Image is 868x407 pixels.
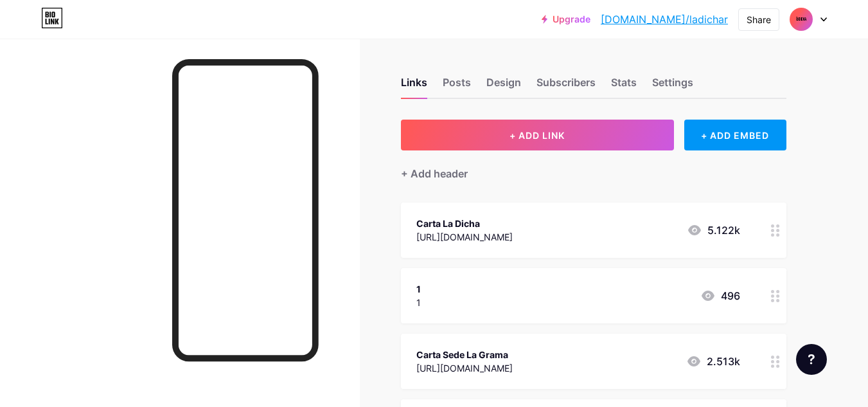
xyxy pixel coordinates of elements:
[416,348,513,361] div: Carta Sede La Grama
[684,120,786,150] div: + ADD EMBED
[700,288,740,303] div: 496
[416,361,513,375] div: [URL][DOMAIN_NAME]
[686,354,740,369] div: 2.513k
[443,75,471,98] div: Posts
[416,217,513,230] div: Carta La Dicha
[687,222,740,238] div: 5.122k
[401,120,674,150] button: + ADD LINK
[536,75,596,98] div: Subscribers
[416,230,513,244] div: [URL][DOMAIN_NAME]
[601,12,728,27] a: [DOMAIN_NAME]/ladichar
[416,282,421,296] div: 1
[652,75,693,98] div: Settings
[509,130,565,141] span: + ADD LINK
[611,75,637,98] div: Stats
[747,13,771,26] div: Share
[401,166,468,181] div: + Add header
[542,14,590,24] a: Upgrade
[486,75,521,98] div: Design
[789,7,813,32] img: La Dicha Restaurante
[401,75,427,98] div: Links
[416,296,421,309] div: 1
